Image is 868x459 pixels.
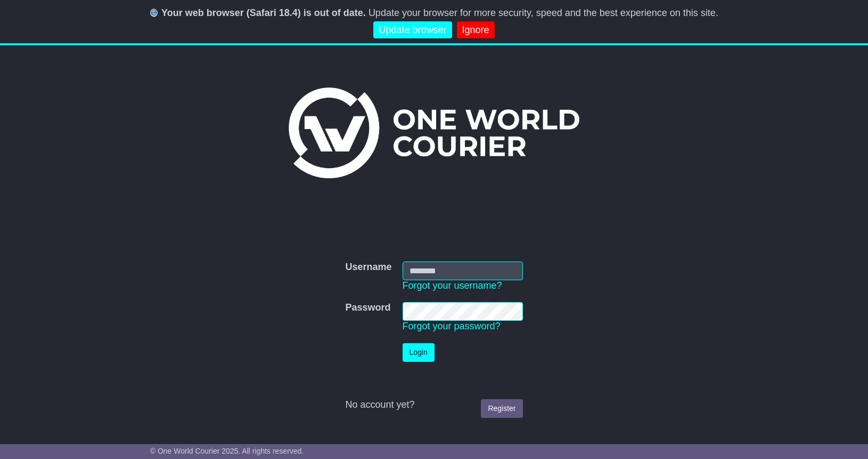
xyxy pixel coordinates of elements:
[369,7,718,18] span: Update your browser for more security, speed and the best experience on this site.
[345,302,390,314] label: Password
[403,343,435,362] button: Login
[373,21,452,39] a: Update browser
[161,7,366,18] b: Your web browser (Safari 18.4) is out of date.
[345,399,522,411] div: No account yet?
[289,88,579,178] img: One World
[403,321,501,331] a: Forgot your password?
[150,447,304,455] span: © One World Courier 2025. All rights reserved.
[481,399,522,418] a: Register
[403,280,502,291] a: Forgot your username?
[345,262,391,273] label: Username
[457,21,495,39] a: Ignore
